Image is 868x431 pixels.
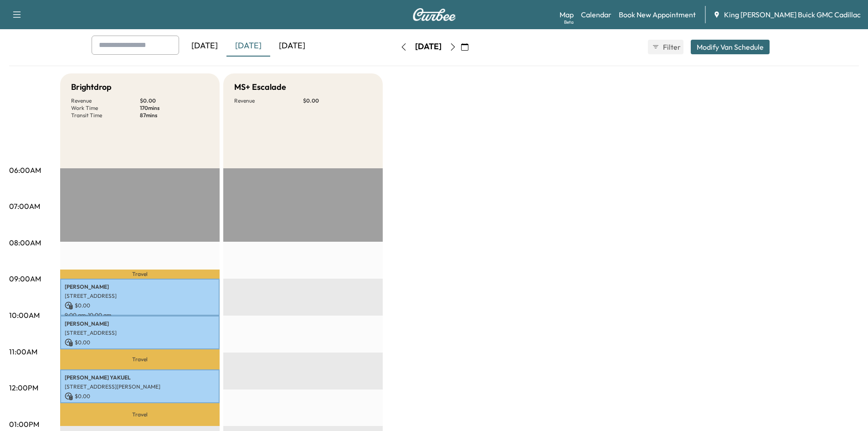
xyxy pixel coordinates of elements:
p: $ 0.00 [65,338,215,347]
span: Filter [663,42,679,52]
p: [PERSON_NAME] [65,320,215,327]
p: 87 mins [140,112,209,119]
p: Revenue [71,97,140,104]
div: [DATE] [270,36,314,57]
div: Beta [564,19,574,26]
p: 07:00AM [9,201,40,212]
a: Book New Appointment [619,9,696,20]
p: 9:00 am - 10:00 am [65,312,215,319]
div: [DATE] [415,41,442,52]
p: 10:00AM [9,310,40,321]
p: [STREET_ADDRESS][PERSON_NAME] [65,383,215,390]
p: Travel [60,403,220,426]
p: 170 mins [140,104,209,112]
div: [DATE] [183,36,226,57]
p: Travel [60,270,220,279]
p: $ 0.00 [140,97,209,104]
p: 11:00AM [9,346,37,357]
p: $ 0.00 [65,301,215,310]
div: [DATE] [226,36,270,57]
p: 01:00PM [9,419,39,430]
p: 06:00AM [9,165,41,176]
p: $ 0.00 [303,97,372,104]
a: MapBeta [560,9,574,20]
button: Modify Van Schedule [691,40,770,54]
button: Filter [648,40,683,54]
img: Curbee Logo [412,8,456,21]
a: Calendar [581,9,611,20]
p: Work Time [71,104,140,112]
p: 10:00 am - 10:55 am [65,348,215,356]
p: Travel [60,349,220,369]
p: $ 0.00 [65,392,215,400]
h5: Brightdrop [71,81,112,93]
p: 09:00AM [9,273,41,284]
p: 08:00AM [9,237,41,248]
span: King [PERSON_NAME] Buick GMC Cadillac [724,9,861,20]
p: 11:28 am - 12:23 pm [65,402,215,410]
p: Transit Time [71,112,140,119]
p: [PERSON_NAME] [65,283,215,291]
p: [STREET_ADDRESS] [65,329,215,337]
p: [PERSON_NAME] YAKUEL [65,374,215,381]
p: [STREET_ADDRESS] [65,292,215,300]
h5: MS+ Escalade [234,81,286,93]
p: 12:00PM [9,382,38,393]
p: Revenue [234,97,303,104]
